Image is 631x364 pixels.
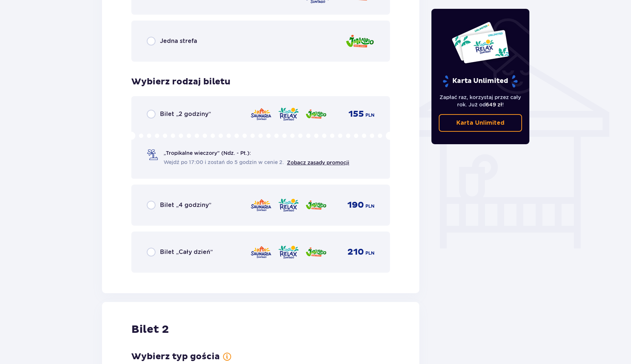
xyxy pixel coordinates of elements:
a: Zobacz zasady promocji [287,160,349,165]
p: 190 [347,200,364,211]
p: Wybierz rodzaj biletu [131,76,230,87]
p: Zapłać raz, korzystaj przez cały rok. Już od ! [439,94,522,108]
p: Bilet 2 [131,323,169,336]
img: zone logo [345,31,375,52]
p: Karta Unlimited [456,119,504,127]
p: Bilet „2 godziny” [160,110,211,118]
p: 155 [349,109,364,120]
a: Karta Unlimited [439,114,522,132]
img: zone logo [305,244,327,260]
p: PLN [365,203,375,210]
span: Wejdź po 17:00 i zostań do 5 godzin w cenie 2. [164,159,284,166]
p: Bilet „4 godziny” [160,201,211,209]
img: zone logo [250,197,272,213]
span: 649 zł [486,102,502,108]
p: PLN [365,112,375,119]
img: zone logo [278,244,299,260]
p: 210 [347,247,364,258]
p: „Tropikalne wieczory" (Ndz. - Pt.): [164,149,251,157]
img: zone logo [305,106,327,122]
p: PLN [365,250,375,256]
img: zone logo [305,197,327,213]
p: Bilet „Cały dzień” [160,248,213,256]
img: zone logo [250,244,272,260]
p: Karta Unlimited [442,75,518,88]
img: zone logo [278,197,299,213]
p: Jedna strefa [160,37,197,45]
img: zone logo [250,106,272,122]
img: zone logo [278,106,299,122]
p: Wybierz typ gościa [131,351,220,362]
